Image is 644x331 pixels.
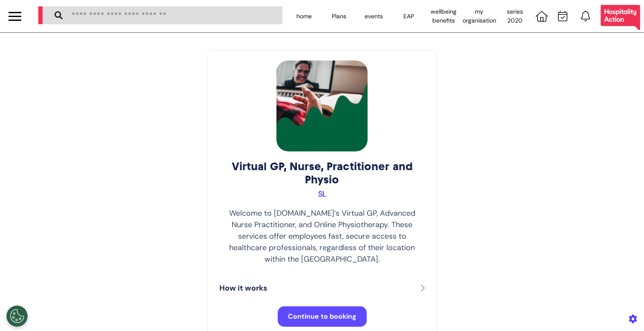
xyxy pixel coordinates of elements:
[219,160,425,186] h2: Virtual GP, Nurse, Practitioner and Physio
[219,208,425,265] p: Welcome to [DOMAIN_NAME]’s Virtual GP, Advanced Nurse Practitioner, and Online Physiotherapy. The...
[287,4,322,28] div: home
[6,305,28,327] button: Open Preferences
[276,60,368,151] img: Virtual GP, Nurse, Practitioner and Physio
[461,4,497,28] div: my organisation
[426,4,461,28] div: wellbeing benefits
[356,4,391,28] div: events
[322,4,356,28] div: Plans
[391,4,426,28] div: EAP
[219,190,425,199] h3: SL
[497,4,532,28] div: series 2020
[219,282,425,294] button: How it works
[278,306,367,327] button: Continue to booking
[219,282,267,294] p: How it works
[288,312,356,321] span: Continue to booking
